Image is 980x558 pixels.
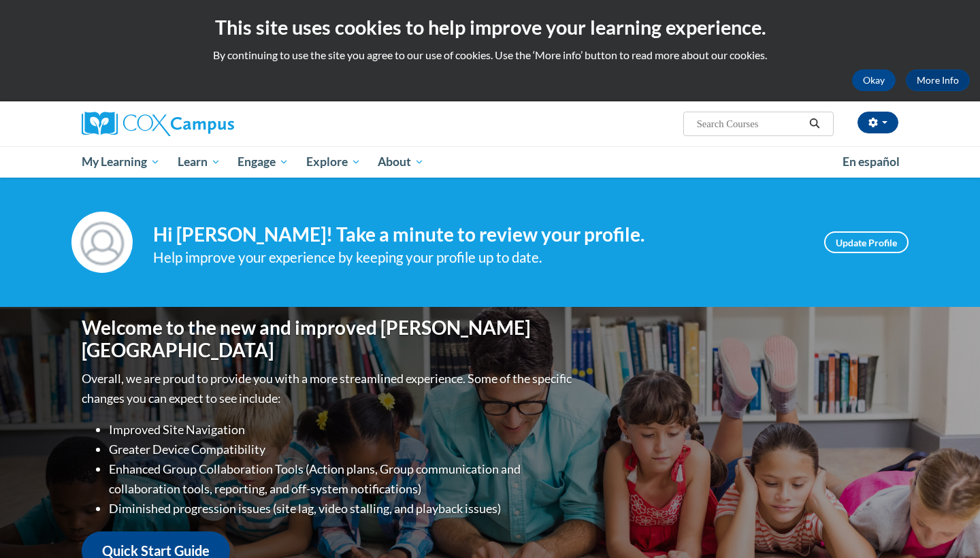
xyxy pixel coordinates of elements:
[82,316,575,362] h1: Welcome to the new and improved [PERSON_NAME][GEOGRAPHIC_DATA]
[73,146,169,178] a: My Learning
[178,154,220,170] span: Learn
[696,116,804,132] input: Search Courses
[169,146,229,178] a: Learn
[153,223,804,246] h4: Hi [PERSON_NAME]! Take a minute to review your profile.
[109,420,575,440] li: Improved Site Navigation
[370,146,434,178] a: About
[153,246,804,269] div: Help improve your experience by keeping your profile up to date.
[297,146,370,178] a: Explore
[804,116,825,132] button: Search
[306,154,361,170] span: Explore
[82,112,340,136] a: Cox Campus
[82,369,575,408] p: Overall, we are proud to provide you with a more streamlined experience. Some of the specific cha...
[229,146,297,178] a: Engage
[906,69,970,91] a: More Info
[82,112,234,136] img: Cox Campus
[109,499,575,519] li: Diminished progression issues (site lag, video stalling, and playback issues)
[82,154,160,170] span: My Learning
[109,459,575,499] li: Enhanced Group Collaboration Tools (Action plans, Group communication and collaboration tools, re...
[61,146,919,178] div: Main menu
[378,154,424,170] span: About
[238,154,289,170] span: Engage
[926,504,969,547] iframe: Button to launch messaging window
[857,112,898,133] button: Account Settings
[71,212,133,273] img: Profile Image
[109,440,575,459] li: Greater Device Compatibility
[834,148,909,176] a: En español
[10,48,970,63] p: By continuing to use the site you agree to our use of cookies. Use the ‘More info’ button to read...
[10,14,970,41] h2: This site uses cookies to help improve your learning experience.
[824,231,909,253] a: Update Profile
[852,69,896,91] button: Okay
[843,154,900,169] span: En español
